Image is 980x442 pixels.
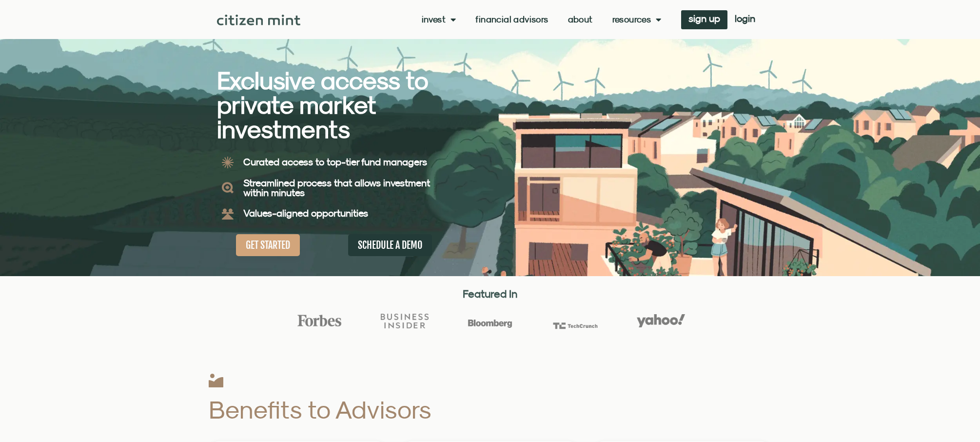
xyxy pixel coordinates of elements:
nav: Menu [422,15,662,24]
b: Values-aligned opportunities [243,207,368,219]
a: About [568,15,593,24]
img: Citizen Mint [217,15,300,25]
span: GET STARTED [246,239,290,251]
img: Forbes Logo [295,314,343,327]
h2: Benefits to Advisors [209,397,577,422]
b: Curated access to top-tier fund managers [243,156,427,167]
span: login [735,15,755,22]
a: Invest [422,15,456,24]
strong: Featured In [463,287,517,300]
span: sign up [688,15,720,22]
a: sign up [681,10,727,29]
a: SCHEDULE A DEMO [348,234,432,256]
b: Streamlined process that allows investment within minutes [243,177,430,198]
span: SCHEDULE A DEMO [358,239,422,251]
h2: Exclusive access to private market investments [217,68,456,141]
a: login [727,10,763,29]
a: GET STARTED [236,234,300,256]
a: Resources [612,15,662,24]
a: Financial Advisors [475,15,548,24]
